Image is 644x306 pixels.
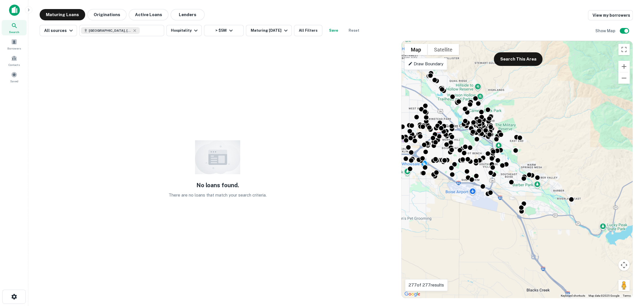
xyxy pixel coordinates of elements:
a: Borrowers [2,36,27,52]
button: > $5M [204,25,244,36]
p: There are no loans that match your search criteria. [169,192,267,199]
button: Hospitality [166,25,202,36]
h5: No loans found. [196,181,239,189]
button: All sources [40,25,77,36]
button: Show satellite imagery [428,44,459,55]
div: Maturing [DATE] [250,27,289,34]
button: Keyboard shortcuts [561,294,585,298]
span: Search [9,30,19,34]
p: 277 of 277 results [409,282,444,288]
iframe: Chat Widget [616,261,644,288]
button: Save your search to get updates of matches that match your search criteria. [325,25,343,36]
span: Saved [10,79,18,83]
button: Zoom in [618,61,630,72]
button: All Filters [294,25,322,36]
button: Lenders [171,9,205,20]
button: Search This Area [494,52,542,66]
a: Terms (opens in new tab) [623,294,631,297]
button: Map camera controls [618,259,630,271]
span: [GEOGRAPHIC_DATA], [GEOGRAPHIC_DATA], [GEOGRAPHIC_DATA] [89,28,131,33]
button: Reset [345,25,363,36]
button: Maturing Loans [40,9,85,20]
a: Contacts [2,53,27,68]
div: 0 0 [402,41,632,298]
button: Toggle fullscreen view [618,44,630,55]
img: empty content [195,140,240,174]
a: Open this area in Google Maps (opens a new window) [403,290,422,298]
button: Originations [87,9,126,20]
h6: Show Map [595,28,616,34]
button: Show street map [404,44,428,55]
img: Google [403,290,422,298]
a: View my borrowers [588,10,633,20]
button: Zoom out [618,72,630,84]
a: Search [2,20,27,35]
img: capitalize-icon.png [9,5,20,16]
span: Contacts [8,63,20,67]
button: Active Loans [129,9,168,20]
span: Map data ©2025 Google [589,294,619,297]
a: Saved [2,69,27,85]
button: Maturing [DATE] [246,25,291,36]
p: Draw Boundary [408,61,443,67]
span: Borrowers [7,46,21,51]
div: All sources [44,27,74,34]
